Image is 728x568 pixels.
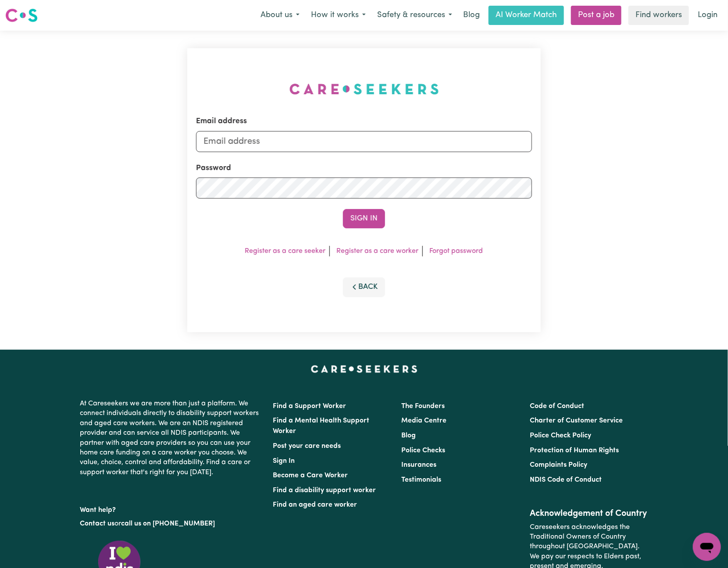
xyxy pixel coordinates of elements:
[692,6,723,25] a: Login
[693,533,721,561] iframe: Button to launch messaging window
[121,520,215,527] a: call us on [PHONE_NUMBER]
[401,476,441,483] a: Testimonials
[196,116,247,127] label: Email address
[80,520,114,527] a: Contact us
[458,6,485,25] a: Blog
[401,403,445,410] a: The Founders
[371,6,458,25] button: Safety & resources
[343,209,385,228] button: Sign In
[273,403,346,410] a: Find a Support Worker
[343,277,385,297] button: Back
[530,447,619,454] a: Protection of Human Rights
[489,6,564,25] a: AI Worker Match
[430,248,483,255] a: Forgot password
[196,131,532,152] input: Email address
[530,508,648,519] h2: Acknowledgement of Country
[273,458,295,465] a: Sign In
[530,417,623,424] a: Charter of Customer Service
[5,5,38,25] a: Careseekers logo
[530,461,588,469] a: Complaints Policy
[530,432,592,439] a: Police Check Policy
[401,417,446,424] a: Media Centre
[273,501,357,508] a: Find an aged care worker
[628,6,689,25] a: Find workers
[311,366,418,373] a: Careseekers home page
[245,248,326,255] a: Register as a care seeker
[5,7,38,23] img: Careseekers logo
[255,6,305,25] button: About us
[273,443,341,450] a: Post your care needs
[80,515,262,532] p: or
[401,461,436,469] a: Insurances
[530,403,585,410] a: Code of Conduct
[401,432,416,439] a: Blog
[273,417,369,435] a: Find a Mental Health Support Worker
[401,447,445,454] a: Police Checks
[80,502,262,515] p: Want help?
[273,487,376,494] a: Find a disability support worker
[196,163,231,174] label: Password
[337,248,419,255] a: Register as a care worker
[80,395,262,481] p: At Careseekers we are more than just a platform. We connect individuals directly to disability su...
[530,476,602,483] a: NDIS Code of Conduct
[273,472,348,479] a: Become a Care Worker
[305,6,371,25] button: How it works
[571,6,621,25] a: Post a job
